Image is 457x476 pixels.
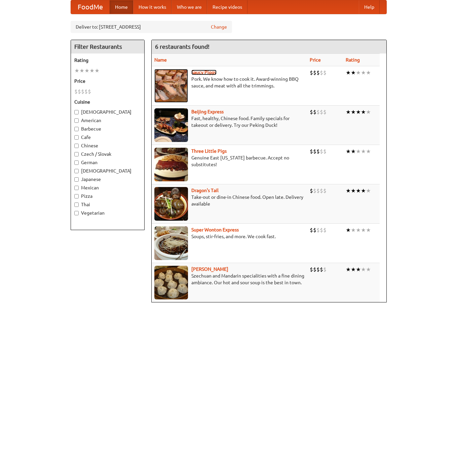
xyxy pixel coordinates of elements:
li: ★ [351,69,356,76]
h4: Filter Restaurants [71,40,144,53]
li: $ [313,69,316,76]
img: littlepigs.jpg [154,148,188,181]
li: ★ [346,148,351,155]
li: $ [316,148,320,155]
li: $ [310,69,313,76]
li: ★ [361,266,366,273]
li: $ [316,266,320,273]
input: German [74,160,79,165]
label: Cafe [74,134,141,141]
label: Barbecue [74,125,141,132]
label: Pizza [74,193,141,199]
input: [DEMOGRAPHIC_DATA] [74,169,79,173]
li: ★ [356,226,361,234]
li: $ [320,187,323,194]
p: Take-out or dine-in Chinese food. Open late. Delivery available [154,194,305,207]
li: ★ [346,69,351,76]
li: ★ [351,266,356,273]
li: $ [310,108,313,116]
a: Three Little Pigs [191,148,227,154]
li: ★ [366,266,371,273]
li: $ [320,148,323,155]
a: Saucy Piggy [191,70,217,75]
li: ★ [366,187,371,194]
label: Czech / Slovak [74,151,141,157]
p: Pork. We know how to cook it. Award-winning BBQ sauce, and meat with all the trimmings. [154,76,305,89]
a: Dragon's Tail [191,188,219,193]
p: Fast, healthy, Chinese food. Family specials for takeout or delivery. Try our Peking Duck! [154,115,305,129]
li: ★ [356,187,361,194]
input: Czech / Slovak [74,152,79,156]
li: ★ [356,69,361,76]
img: shandong.jpg [154,266,188,299]
li: $ [323,226,327,234]
li: ★ [94,67,100,74]
input: Chinese [74,144,79,148]
h5: Cuisine [74,99,141,105]
label: Chinese [74,142,141,149]
h5: Rating [74,57,141,64]
li: ★ [366,226,371,234]
input: American [74,118,79,123]
b: Beijing Express [191,109,224,114]
li: $ [313,148,316,155]
li: $ [323,187,327,194]
a: Home [110,0,133,14]
input: Mexican [74,186,79,190]
a: [PERSON_NAME] [191,266,228,272]
li: $ [320,108,323,116]
li: $ [316,69,320,76]
li: ★ [84,67,89,74]
li: ★ [346,187,351,194]
li: ★ [351,187,356,194]
li: ★ [346,108,351,116]
li: ★ [361,69,366,76]
li: $ [320,226,323,234]
li: ★ [366,148,371,155]
a: Super Wonton Express [191,227,239,232]
input: Japanese [74,177,79,182]
li: ★ [89,67,94,74]
li: ★ [361,108,366,116]
li: ★ [346,226,351,234]
li: ★ [366,108,371,116]
li: ★ [346,266,351,273]
li: ★ [361,187,366,194]
li: $ [310,187,313,194]
img: beijing.jpg [154,108,188,142]
li: $ [310,226,313,234]
li: $ [313,187,316,194]
label: Japanese [74,176,141,183]
li: $ [316,187,320,194]
li: $ [316,108,320,116]
ng-pluralize: 6 restaurants found! [155,43,210,50]
label: Mexican [74,184,141,191]
li: $ [310,148,313,155]
a: FoodMe [71,0,110,14]
li: $ [81,88,84,95]
li: $ [313,266,316,273]
input: Barbecue [74,127,79,131]
div: Deliver to: [STREET_ADDRESS] [71,21,232,33]
li: ★ [351,226,356,234]
li: $ [320,266,323,273]
h5: Price [74,78,141,84]
input: Thai [74,203,79,207]
li: $ [313,226,316,234]
img: saucy.jpg [154,69,188,103]
a: Change [211,24,227,30]
li: ★ [361,148,366,155]
img: superwonton.jpg [154,226,188,260]
li: $ [323,69,327,76]
li: ★ [74,67,79,74]
li: $ [316,226,320,234]
li: $ [84,88,88,95]
label: German [74,159,141,166]
input: Vegetarian [74,211,79,215]
li: ★ [351,108,356,116]
li: ★ [79,67,84,74]
img: dragon.jpg [154,187,188,221]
